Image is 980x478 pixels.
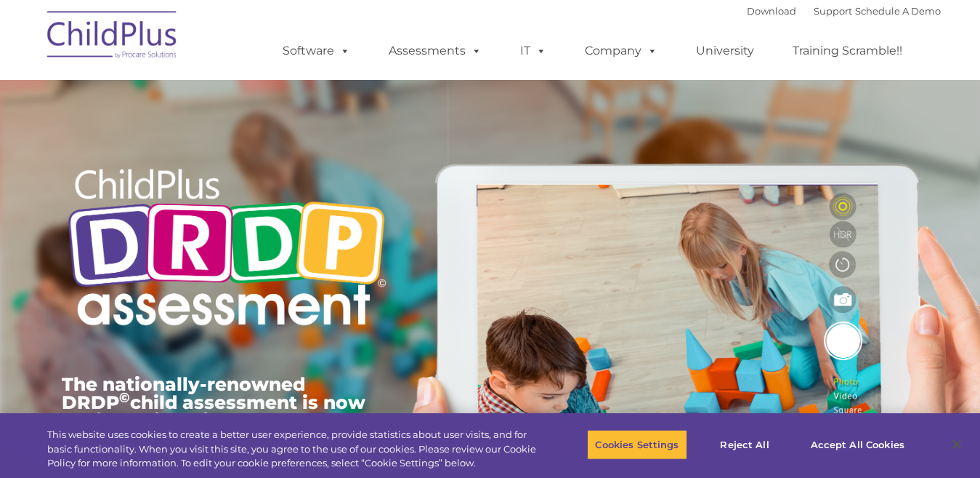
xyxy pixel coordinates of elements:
[119,389,130,406] sup: ©
[268,36,365,65] a: Software
[40,1,185,73] img: ChildPlus by Procare Solutions
[855,5,941,17] a: Schedule A Demo
[941,429,973,461] button: Close
[374,36,496,65] a: Assessments
[62,149,392,350] img: Copyright - DRDP Logo Light
[681,36,769,65] a: University
[47,428,539,471] div: This website uses cookies to create a better user experience, provide statistics about user visit...
[700,429,790,460] button: Reject All
[803,429,912,460] button: Accept All Cookies
[62,373,365,431] span: The nationally-renowned DRDP child assessment is now available in ChildPlus.
[570,36,672,65] a: Company
[506,36,561,65] a: IT
[587,429,687,460] button: Cookies Settings
[814,5,852,17] a: Support
[778,36,917,65] a: Training Scramble!!
[747,5,941,17] font: |
[747,5,796,17] a: Download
